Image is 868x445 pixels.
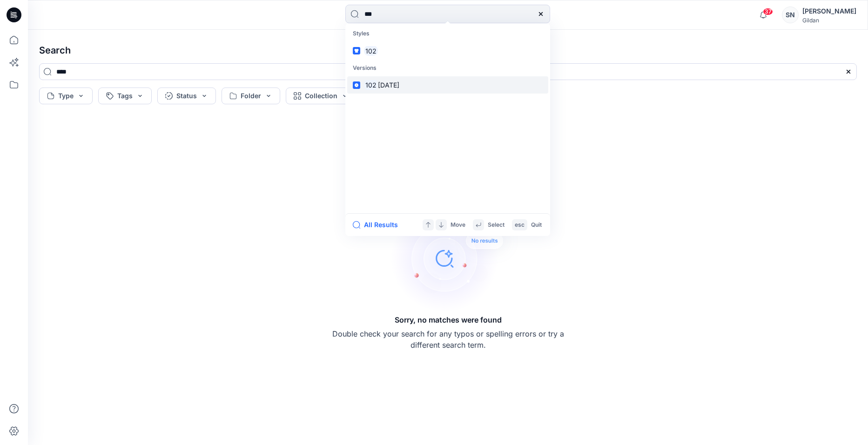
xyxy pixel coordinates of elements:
[378,81,399,89] span: [DATE]
[802,17,856,24] div: Gildan
[347,42,548,60] a: 102
[39,88,93,104] button: Type
[802,6,856,17] div: [PERSON_NAME]
[332,328,565,351] p: Double check your search for any typos or spelling errors or try a different search term.
[390,202,521,314] img: Sorry, no matches were found
[347,60,548,77] p: Versions
[32,37,864,63] h4: Search
[347,25,548,42] p: Styles
[98,88,152,104] button: Tags
[531,220,542,230] p: Quit
[451,220,465,230] p: Move
[364,80,378,90] mark: 102
[353,219,404,230] button: All Results
[488,220,505,230] p: Select
[286,88,357,104] button: Collection
[364,46,378,56] mark: 102
[347,76,548,94] a: 102[DATE]
[222,88,280,104] button: Folder
[763,8,773,15] span: 37
[782,7,799,23] div: SN
[157,88,216,104] button: Status
[515,220,525,230] p: esc
[395,314,502,325] h5: Sorry, no matches were found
